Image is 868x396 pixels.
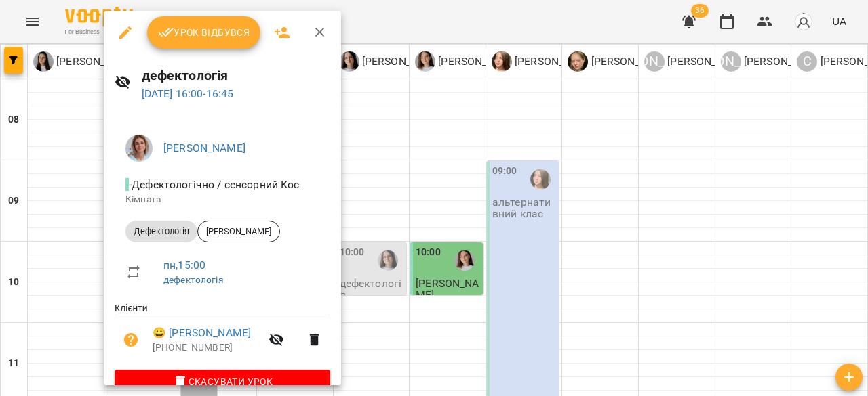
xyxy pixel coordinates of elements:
[125,225,197,238] span: Дефектологія
[197,221,280,242] div: [PERSON_NAME]
[153,325,251,341] a: 😀 [PERSON_NAME]
[142,87,234,100] a: [DATE] 16:00-16:45
[163,274,224,285] a: дефектологія
[158,24,250,41] span: Урок відбувся
[142,65,331,86] h6: дефектологія
[115,324,147,356] button: Візит ще не сплачено. Додати оплату?
[153,341,260,355] p: [PHONE_NUMBER]
[163,141,245,154] a: [PERSON_NAME]
[115,370,330,394] button: Скасувати Урок
[125,374,319,390] span: Скасувати Урок
[125,193,319,206] p: Кімната
[125,135,153,162] img: ac7589ae44c03316e39b3bff18840b48.jpeg
[125,178,302,191] span: - Дефектологічно / сенсорний Кос
[147,16,261,49] button: Урок відбувся
[198,225,279,238] span: [PERSON_NAME]
[115,301,330,369] ul: Клієнти
[163,259,205,271] a: пн , 15:00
